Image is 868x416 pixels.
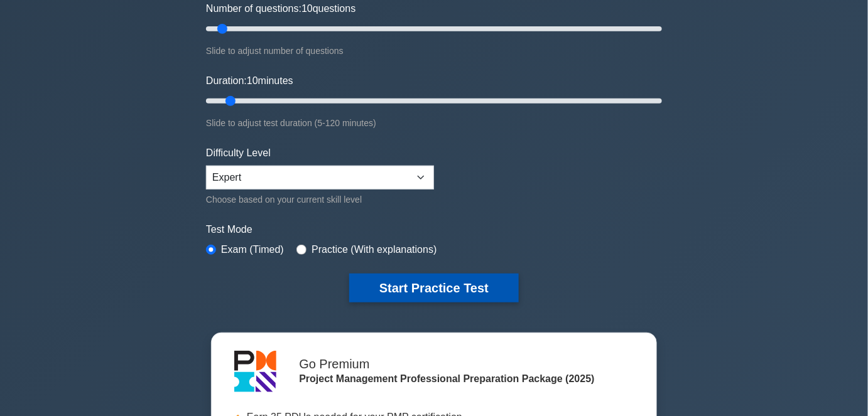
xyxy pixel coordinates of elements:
div: Choose based on your current skill level [206,192,434,207]
label: Number of questions: questions [206,1,355,16]
div: Slide to adjust number of questions [206,43,662,58]
span: 10 [301,3,313,14]
label: Exam (Timed) [221,242,284,257]
div: Slide to adjust test duration (5-120 minutes) [206,115,662,131]
span: 10 [247,75,258,86]
label: Difficulty Level [206,146,271,161]
label: Duration: minutes [206,73,293,88]
button: Start Practice Test [349,274,519,302]
label: Test Mode [206,222,662,237]
label: Practice (With explanations) [312,242,437,257]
